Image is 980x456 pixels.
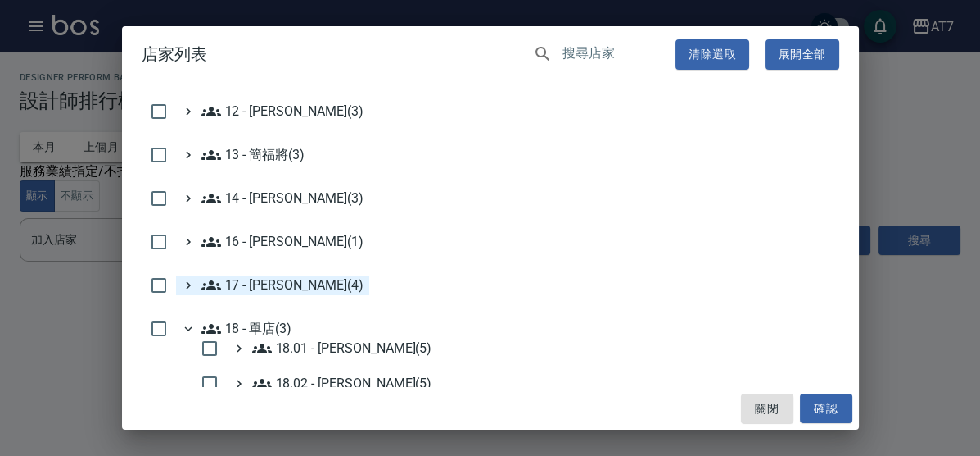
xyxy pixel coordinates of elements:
button: 關閉 [741,394,793,424]
input: 搜尋店家 [562,43,659,66]
button: 確認 [800,394,852,424]
button: 展開全部 [765,39,839,70]
span: 13 - 簡福將(3) [201,145,305,165]
span: 14 - [PERSON_NAME](3) [201,189,364,208]
span: 18 - 單店(3) [201,319,292,339]
h2: 店家列表 [122,26,859,83]
span: 18.01 - [PERSON_NAME](5) [252,339,432,358]
span: 17 - [PERSON_NAME](4) [201,276,364,295]
span: 12 - [PERSON_NAME](3) [201,102,364,121]
button: 清除選取 [675,39,749,70]
span: 18.02 - [PERSON_NAME](5) [252,374,432,394]
span: 16 - [PERSON_NAME](1) [201,232,364,252]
